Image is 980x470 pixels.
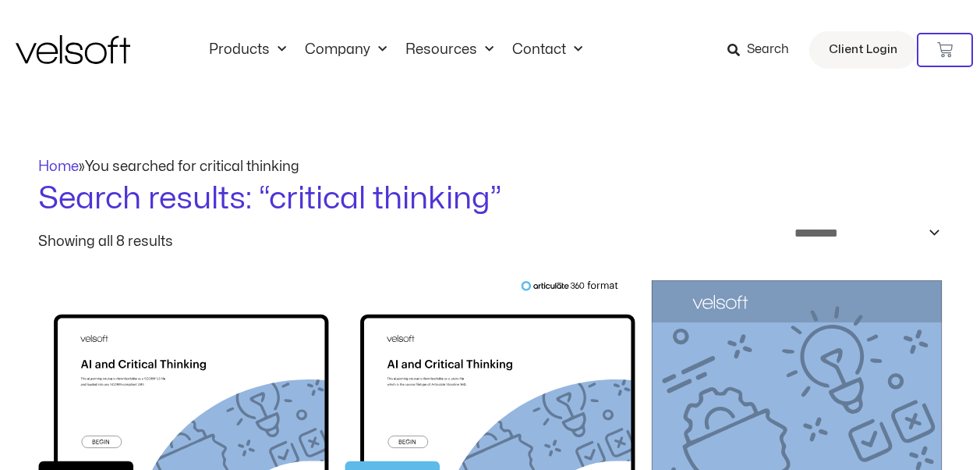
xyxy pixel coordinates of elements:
span: Client Login [829,40,897,60]
a: ProductsMenu Toggle [200,41,295,59]
select: Shop order [784,221,943,245]
span: Search [747,40,789,60]
a: ContactMenu Toggle [503,41,592,59]
nav: Menu [200,41,592,59]
img: Velsoft Training Materials [16,35,130,64]
a: CompanyMenu Toggle [295,41,396,59]
span: » [38,160,299,173]
p: Showing all 8 results [38,235,173,249]
a: Search [727,37,800,63]
a: Home [38,160,79,173]
span: You searched for critical thinking [85,160,299,173]
h1: Search results: “critical thinking” [38,177,943,221]
a: Client Login [809,31,917,69]
a: ResourcesMenu Toggle [396,41,503,59]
